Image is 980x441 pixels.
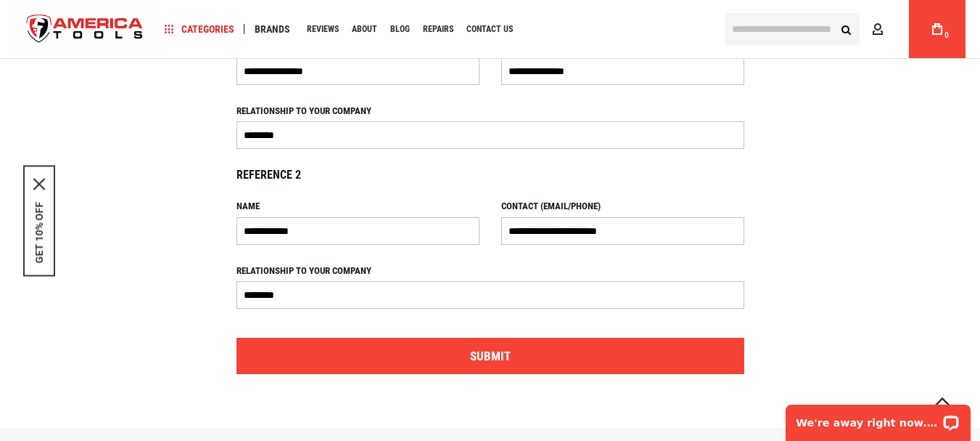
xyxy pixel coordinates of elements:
span: About [352,25,377,33]
svg: close icon [33,178,45,190]
a: store logo [15,2,155,57]
a: Contact Us [460,20,519,39]
span: Relationship to your company [236,105,371,116]
span: Submit [470,349,511,363]
span: Categories [165,24,234,34]
span: Relationship to your company [236,265,371,276]
button: Close [33,178,45,190]
span: Blog [390,25,410,33]
a: Brands [248,20,297,39]
iframe: LiveChat chat widget [776,395,980,441]
span: 0 [944,31,949,39]
button: Search [832,15,860,43]
span: Reference 2 [236,168,301,182]
span: Name [236,201,260,211]
span: Repairs [423,25,453,33]
a: About [345,20,384,39]
span: Brands [255,24,290,34]
img: America Tools [15,2,155,57]
a: Repairs [416,20,460,39]
a: Reviews [300,20,345,39]
a: Blog [384,20,416,39]
span: Contact Us [466,25,513,33]
button: Submit [236,338,744,374]
a: Categories [158,20,241,39]
span: Reviews [307,25,339,33]
span: Contact (Email/Phone) [501,201,601,211]
button: GET 10% OFF [33,201,45,263]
